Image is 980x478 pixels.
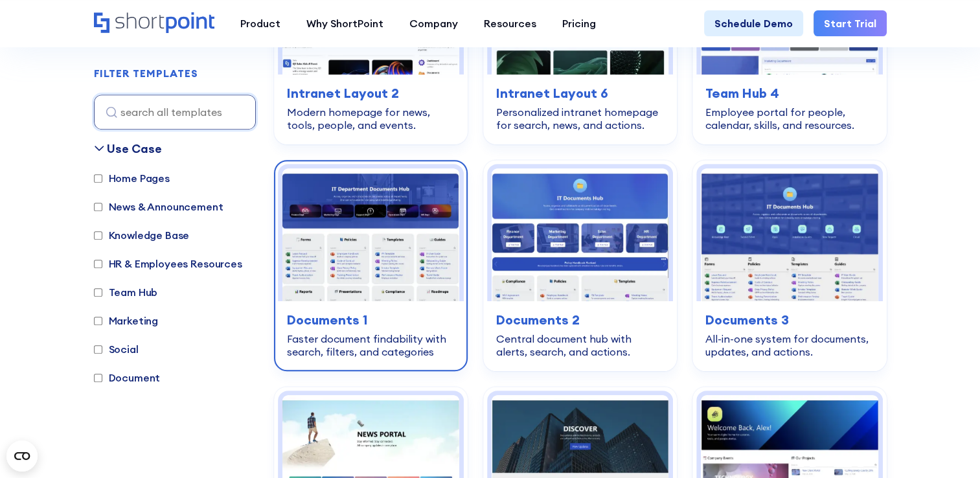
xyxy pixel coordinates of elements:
[240,16,280,31] div: Product
[94,284,158,300] label: Team Hub
[496,310,664,330] h3: Documents 2
[496,332,664,358] div: Central document hub with alerts, search, and actions.
[282,168,459,301] img: Documents 1 – SharePoint Document Library Template: Faster document findability with search, filt...
[94,345,102,354] input: Social
[227,10,293,36] a: Product
[287,332,455,358] div: Faster document findability with search, filters, and categories
[814,10,887,36] a: Start Trial
[94,174,102,183] input: Home Pages
[94,68,198,80] h2: FILTER TEMPLATES
[94,288,102,297] input: Team Hub
[705,106,873,131] div: Employee portal for people, calendar, skills, and resources.
[94,231,102,240] input: Knowledge Base
[496,106,664,131] div: Personalized intranet homepage for search, news, and actions.
[94,374,102,382] input: Document
[705,332,873,358] div: All-in-one system for documents, updates, and actions.
[287,310,455,330] h3: Documents 1
[705,310,873,330] h3: Documents 3
[483,160,677,371] a: Documents 2 – Document Management Template: Central document hub with alerts, search, and actions...
[396,10,471,36] a: Company
[496,84,664,103] h3: Intranet Layout 6
[107,140,162,157] div: Use Case
[94,203,102,211] input: News & Announcement
[562,16,596,31] div: Pricing
[94,313,159,328] label: Marketing
[287,106,455,131] div: Modern homepage for news, tools, people, and events.
[293,10,396,36] a: Why ShortPoint
[94,95,256,130] input: search all templates
[94,341,139,357] label: Social
[94,256,242,271] label: HR & Employees Resources
[692,160,886,371] a: Documents 3 – Document Management System Template: All-in-one system for documents, updates, and ...
[409,16,458,31] div: Company
[471,10,549,36] a: Resources
[94,260,102,268] input: HR & Employees Resources
[287,84,455,103] h3: Intranet Layout 2
[484,16,536,31] div: Resources
[306,16,383,31] div: Why ShortPoint
[94,170,170,186] label: Home Pages
[94,317,102,325] input: Marketing
[6,440,38,472] button: Open CMP widget
[94,227,190,243] label: Knowledge Base
[274,160,468,371] a: Documents 1 – SharePoint Document Library Template: Faster document findability with search, filt...
[915,416,980,478] iframe: Chat Widget
[94,199,223,214] label: News & Announcement
[492,168,668,301] img: Documents 2 – Document Management Template: Central document hub with alerts, search, and actions.
[549,10,609,36] a: Pricing
[704,10,803,36] a: Schedule Demo
[94,370,161,385] label: Document
[94,12,214,34] a: Home
[705,84,873,103] h3: Team Hub 4
[701,168,878,301] img: Documents 3 – Document Management System Template: All-in-one system for documents, updates, and ...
